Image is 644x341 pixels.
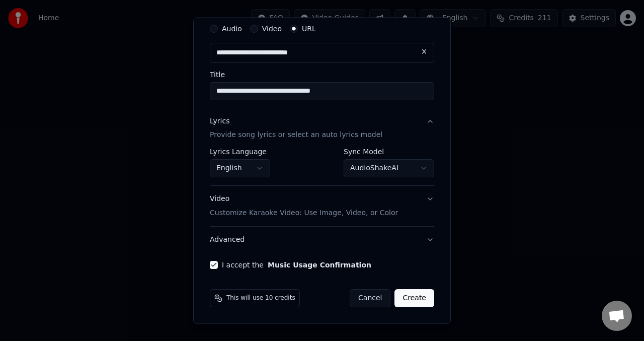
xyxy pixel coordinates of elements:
button: Cancel [350,290,390,308]
label: Lyrics Language [210,149,270,156]
button: LyricsProvide song lyrics or select an auto lyrics model [210,108,434,149]
span: This will use 10 credits [226,295,295,303]
label: Audio [222,25,242,32]
p: Customize Karaoke Video: Use Image, Video, or Color [210,209,398,219]
p: Provide song lyrics or select an auto lyrics model [210,130,382,141]
label: URL [302,25,316,32]
button: VideoCustomize Karaoke Video: Use Image, Video, or Color [210,186,434,227]
label: Sync Model [344,149,434,156]
button: Advanced [210,227,434,253]
button: I accept the [268,262,371,269]
label: Video [262,25,282,32]
div: LyricsProvide song lyrics or select an auto lyrics model [210,149,434,186]
label: Title [210,71,434,78]
label: I accept the [222,262,371,269]
div: Lyrics [210,116,229,126]
div: Video [210,194,398,219]
button: Create [394,290,434,308]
